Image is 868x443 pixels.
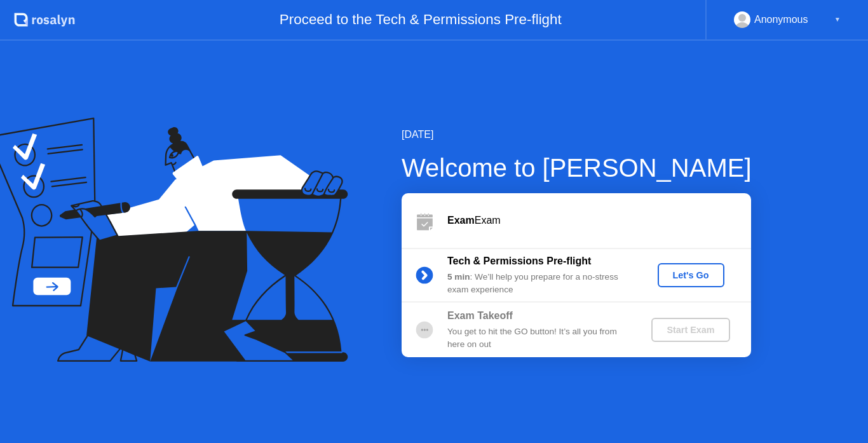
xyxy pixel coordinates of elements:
[658,263,724,287] button: Let's Go
[656,325,724,335] div: Start Exam
[447,213,751,228] div: Exam
[447,325,630,351] div: You get to hit the GO button! It’s all you from here on out
[447,271,630,297] div: : We’ll help you prepare for a no-stress exam experience
[402,127,752,142] div: [DATE]
[447,310,513,321] b: Exam Takeoff
[402,149,752,187] div: Welcome to [PERSON_NAME]
[663,270,719,280] div: Let's Go
[447,256,591,266] b: Tech & Permissions Pre-flight
[834,11,841,28] div: ▼
[447,215,475,226] b: Exam
[651,318,729,342] button: Start Exam
[754,11,808,28] div: Anonymous
[447,272,470,282] b: 5 min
